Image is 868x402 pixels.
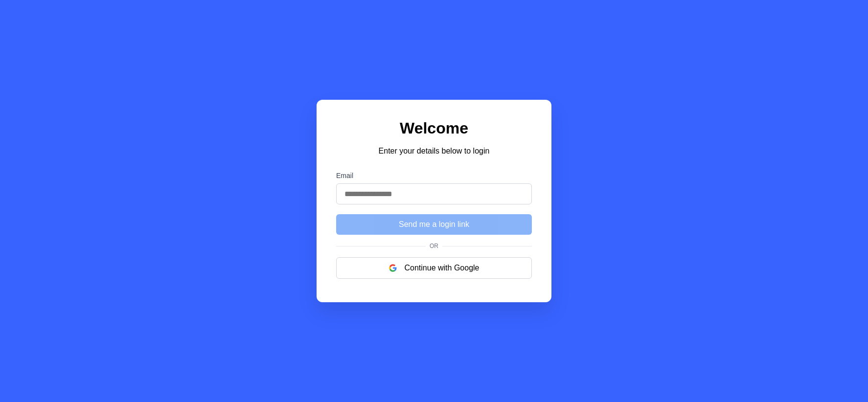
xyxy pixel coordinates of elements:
[336,172,532,179] label: Email
[389,264,397,272] img: google logo
[426,243,442,249] span: Or
[336,119,532,137] h1: Welcome
[336,145,532,157] p: Enter your details below to login
[336,257,532,279] button: Continue with Google
[336,214,532,235] button: Send me a login link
